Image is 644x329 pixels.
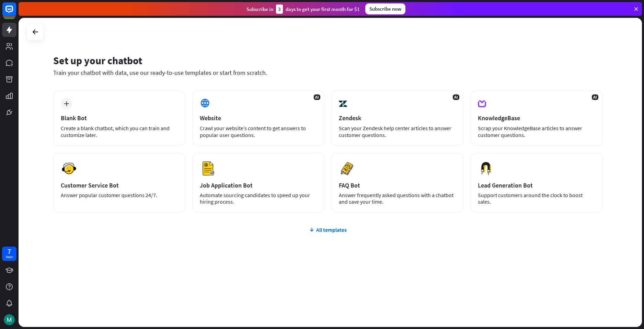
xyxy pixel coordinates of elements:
[276,4,283,14] div: 3
[8,248,11,254] div: 7
[2,247,16,261] a: 7 days
[246,4,360,14] div: Subscribe in days to get your first month for $1
[6,254,13,259] div: days
[365,3,405,14] div: Subscribe now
